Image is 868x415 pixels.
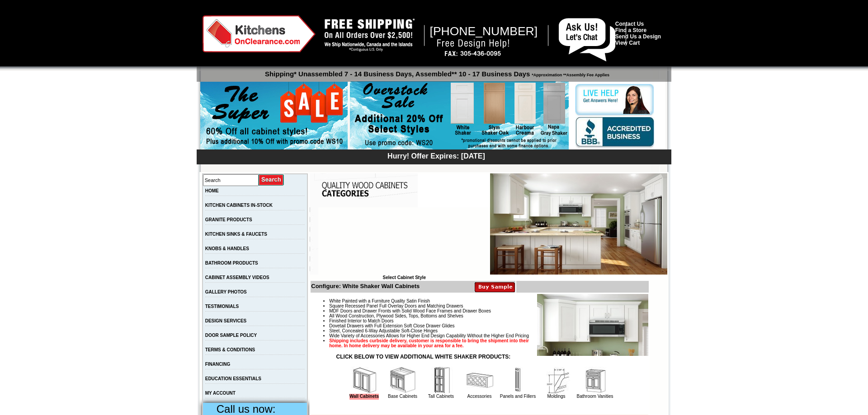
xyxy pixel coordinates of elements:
img: Wall Cabinets [351,367,378,394]
li: Wide Variety of Accessories Allows for Higher End Design Capability Without the Higher End Pricing [329,333,648,338]
li: MDF Doors and Drawer Fronts with Solid Wood Face Frames and Drawer Boxes [329,308,648,313]
a: Tall Cabinets [428,394,454,399]
a: DESIGN SERVICES [205,318,247,323]
img: White Shaker [490,173,667,275]
a: HOME [205,188,219,193]
a: Panels and Fillers [500,394,536,399]
img: Base Cabinets [389,367,416,394]
a: Accessories [467,394,492,399]
strong: Shipping includes curbside delivery, customer is responsible to bring the shipment into their hom... [329,338,529,348]
strong: CLICK BELOW TO VIEW ADDITIONAL WHITE SHAKER PRODUCTS: [336,354,511,360]
a: DOOR SAMPLE POLICY [205,333,257,338]
li: Dovetail Drawers with Full Extension Soft Close Drawer Glides [329,323,648,328]
a: TERMS & CONDITIONS [205,347,255,352]
a: Moldings [547,394,565,399]
p: Shipping* Unassembled 7 - 14 Business Days, Assembled** 10 - 17 Business Days [201,66,671,78]
b: Select Cabinet Style [382,275,426,280]
iframe: Browser incompatible [318,207,490,275]
li: White Painted with a Furniture Quality Satin Finish [329,298,648,303]
a: GRANITE PRODUCTS [205,217,252,222]
input: Submit [259,174,284,186]
li: All Wood Construction, Plywood Sides, Tops, Bottoms and Shelves [329,313,648,318]
img: Product Image [537,294,648,356]
a: CABINET ASSEMBLY VIDEOS [205,275,269,280]
span: [PHONE_NUMBER] [430,24,538,38]
a: KITCHEN CABINETS IN-STOCK [205,203,273,208]
a: GALLERY PHOTOS [205,289,247,294]
a: Send Us a Design [615,33,661,40]
a: FINANCING [205,362,231,367]
a: BATHROOM PRODUCTS [205,261,258,266]
a: EDUCATION ESSENTIALS [205,376,261,381]
a: Bathroom Vanities [577,394,613,399]
img: Bathroom Vanities [581,367,609,394]
a: MY ACCOUNT [205,391,236,396]
li: Finished Interior to Match Doors [329,318,648,323]
a: View Cart [615,40,640,46]
img: Kitchens on Clearance Logo [203,15,316,52]
a: KITCHEN SINKS & FAUCETS [205,232,267,237]
div: Hurry! Offer Expires: [DATE] [201,151,671,160]
img: Accessories [466,367,493,394]
a: Base Cabinets [388,394,417,399]
img: Moldings [543,367,570,394]
img: Panels and Fillers [505,367,532,394]
span: Call us now: [217,403,276,415]
a: Wall Cabinets [349,394,379,400]
a: Contact Us [615,21,644,27]
li: Square Recessed Panel Full Overlay Doors and Matching Drawers [329,303,648,308]
a: Find a Store [615,27,646,33]
span: *Approximation **Assembly Fee Applies [530,70,609,77]
b: Configure: White Shaker Wall Cabinets [311,283,420,289]
a: KNOBS & HANDLES [205,246,249,251]
img: Tall Cabinets [428,367,455,394]
a: TESTIMONIALS [205,304,239,309]
li: Steel, Concealed 6-Way Adjustable Soft-Close Hinges [329,328,648,333]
